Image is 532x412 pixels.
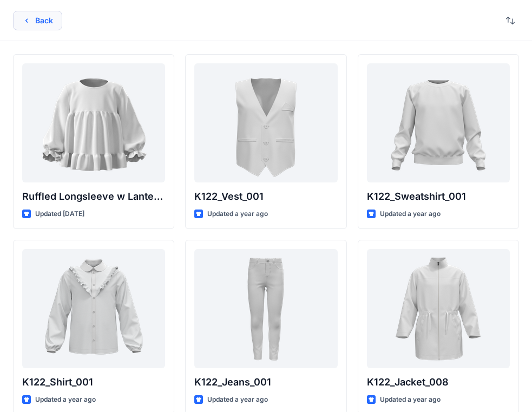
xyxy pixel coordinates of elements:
[35,394,96,406] p: Updated a year ago
[194,63,337,182] a: K122_Vest_001
[35,208,84,220] p: Updated [DATE]
[194,375,337,390] p: K122_Jeans_001
[367,63,510,182] a: K122_Sweatshirt_001
[22,189,165,204] p: Ruffled Longsleeve w Lantern Sleeve
[22,63,165,182] a: Ruffled Longsleeve w Lantern Sleeve
[380,394,441,406] p: Updated a year ago
[207,394,268,406] p: Updated a year ago
[194,249,337,368] a: K122_Jeans_001
[367,249,510,368] a: K122_Jacket_008
[367,375,510,390] p: K122_Jacket_008
[22,375,165,390] p: K122_Shirt_001
[22,249,165,368] a: K122_Shirt_001
[207,208,268,220] p: Updated a year ago
[367,189,510,204] p: K122_Sweatshirt_001
[13,11,62,30] button: Back
[380,208,441,220] p: Updated a year ago
[194,189,337,204] p: K122_Vest_001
